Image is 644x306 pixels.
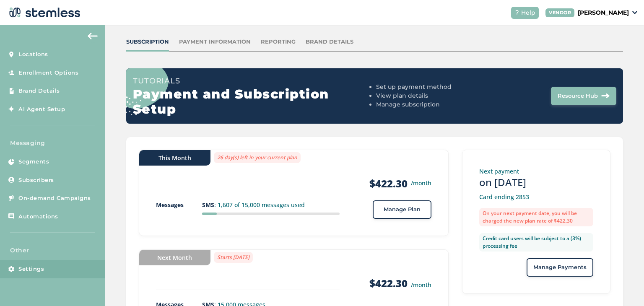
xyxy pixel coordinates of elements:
p: : 1,607 of 15,000 messages used [202,200,340,209]
img: icon_down-arrow-small-66adaf34.svg [632,11,637,14]
li: Set up payment method [376,83,494,91]
span: Segments [18,158,49,166]
li: View plan details [376,91,494,100]
span: AI Agent Setup [18,105,65,114]
label: Starts [DATE] [214,252,253,263]
span: On-demand Campaigns [18,194,91,202]
label: On your next payment date, you will be charged the new plan rate of $422.30 [479,208,593,226]
strong: SMS [202,201,214,209]
p: Messages [156,200,202,209]
div: Reporting [261,38,296,46]
button: Manage Payments [527,258,593,277]
button: Resource Hub [551,87,616,105]
span: Subscribers [18,176,54,184]
span: Locations [18,50,48,59]
span: Resource Hub [558,92,598,100]
strong: $422.30 [369,276,408,290]
div: Next Month [139,250,210,265]
p: Next payment [479,167,593,176]
strong: $422.30 [369,177,408,190]
small: /month [411,179,431,187]
div: Brand Details [306,38,353,46]
span: Help [521,8,535,17]
span: Manage Payments [533,263,587,272]
div: Subscription [126,38,169,46]
p: Card ending 2853 [479,192,593,201]
span: Manage Plan [384,205,421,214]
p: [PERSON_NAME] [578,8,629,17]
div: This Month [139,150,210,166]
h2: Payment and Subscription Setup [133,87,373,117]
small: /month [411,281,431,289]
div: VENDOR [545,8,574,17]
span: Brand Details [18,87,60,95]
span: Enrollment Options [18,69,78,77]
div: Payment Information [179,38,251,46]
iframe: Chat Widget [602,266,644,306]
li: Manage subscription [376,100,494,109]
label: Credit card users will be subject to a (3%) processing fee [479,233,593,252]
span: Settings [18,265,44,273]
img: icon-help-white-03924b79.svg [514,10,519,15]
h3: on [DATE] [479,176,593,189]
img: icon-arrow-back-accent-c549486e.svg [88,33,98,39]
h3: Tutorials [133,75,373,87]
label: 26 day(s) left in your current plan [214,152,301,163]
button: Manage Plan [373,200,431,219]
span: Automations [18,213,58,221]
img: logo-dark-0685b13c.svg [7,4,80,21]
